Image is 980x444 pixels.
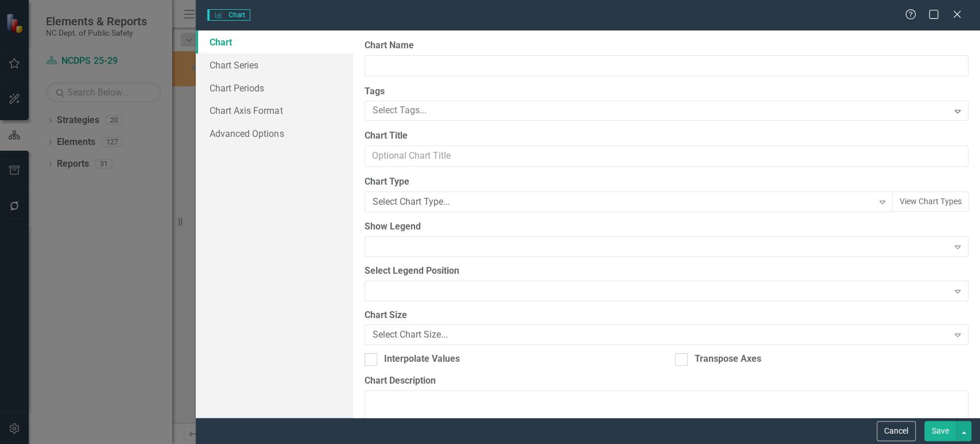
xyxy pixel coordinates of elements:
a: Chart Axis Format [196,99,353,122]
label: Show Legend [365,220,969,234]
label: Tags [365,85,969,98]
div: Transpose Axes [695,353,761,366]
button: View Chart Types [892,192,969,212]
input: Optional Chart Title [365,146,969,167]
a: Chart [196,30,353,53]
button: Cancel [877,421,916,441]
span: Chart [207,9,250,21]
div: Interpolate Values [384,353,460,366]
label: Chart Description [365,374,969,388]
label: Select Legend Position [365,265,969,278]
label: Chart Size [365,309,969,322]
a: Advanced Options [196,122,353,145]
label: Chart Title [365,129,969,143]
div: Select Chart Size... [373,328,948,342]
label: Chart Type [365,175,969,189]
label: Chart Name [365,39,969,52]
button: Save [924,421,956,441]
a: Chart Series [196,53,353,76]
div: Select Chart Type... [373,196,873,209]
a: Chart Periods [196,76,353,99]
